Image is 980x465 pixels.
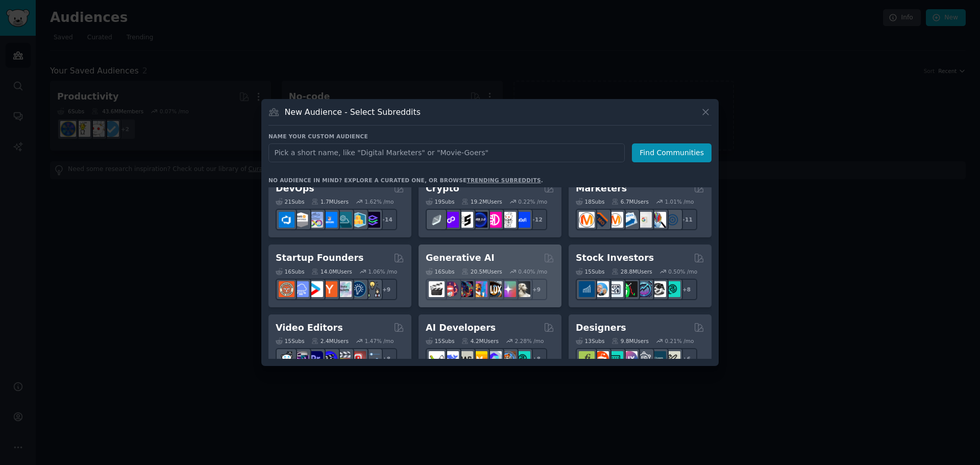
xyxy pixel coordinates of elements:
[376,209,397,230] div: + 14
[276,337,304,345] div: 15 Sub s
[461,268,502,275] div: 20.5M Users
[636,212,652,228] img: googleads
[632,143,712,162] button: Find Communities
[311,337,349,345] div: 2.4M Users
[307,351,323,367] img: premiere
[500,212,516,228] img: CryptoNews
[457,212,473,228] img: ethstaker
[514,351,530,367] img: AIDevelopersSociety
[268,133,712,140] h3: Name your custom audience
[426,198,454,205] div: 19 Sub s
[365,198,394,205] div: 1.62 % /mo
[576,198,604,205] div: 18 Sub s
[350,212,366,228] img: aws_cdk
[443,351,459,367] img: DeepSeek
[500,281,516,297] img: starryai
[429,351,445,367] img: LangChain
[607,212,623,228] img: AskMarketing
[665,281,680,297] img: technicalanalysis
[579,212,595,228] img: content_marketing
[467,177,541,183] a: trending subreddits
[293,281,309,297] img: SaaS
[426,268,454,275] div: 16 Sub s
[429,212,445,228] img: ethfinance
[668,268,697,275] div: 0.50 % /mo
[576,252,654,264] h2: Stock Investors
[579,281,595,297] img: dividends
[486,212,502,228] img: defiblockchain
[622,351,638,367] img: UXDesign
[426,337,454,345] div: 15 Sub s
[350,351,366,367] img: Youtubevideo
[665,198,694,205] div: 1.01 % /mo
[526,279,547,300] div: + 9
[276,198,304,205] div: 21 Sub s
[350,281,366,297] img: Entrepreneurship
[276,322,343,334] h2: Video Editors
[336,351,352,367] img: finalcutpro
[279,351,295,367] img: gopro
[665,212,680,228] img: OnlineMarketing
[611,337,649,345] div: 9.8M Users
[276,268,304,275] div: 16 Sub s
[268,143,625,162] input: Pick a short name, like "Digital Marketers" or "Movie-Goers"
[472,281,487,297] img: sdforall
[607,281,623,297] img: Forex
[579,351,595,367] img: typography
[279,281,295,297] img: EntrepreneurRideAlong
[426,322,496,334] h2: AI Developers
[364,351,380,367] img: postproduction
[514,281,530,297] img: DreamBooth
[650,351,666,367] img: learndesign
[676,279,697,300] div: + 8
[426,182,459,195] h2: Crypto
[636,281,652,297] img: StocksAndTrading
[676,348,697,370] div: + 6
[311,268,352,275] div: 14.0M Users
[472,212,487,228] img: web3
[293,212,309,228] img: AWS_Certified_Experts
[285,107,421,117] h3: New Audience - Select Subreddits
[376,348,397,370] div: + 8
[426,252,495,264] h2: Generative AI
[365,337,394,345] div: 1.47 % /mo
[576,337,604,345] div: 13 Sub s
[336,281,352,297] img: indiehackers
[322,281,337,297] img: ycombinator
[518,268,547,275] div: 0.40 % /mo
[500,351,516,367] img: llmops
[526,348,547,370] div: + 8
[268,177,543,184] div: No audience in mind? Explore a curated one, or browse .
[650,281,666,297] img: swingtrading
[364,281,380,297] img: growmybusiness
[665,351,680,367] img: UX_Design
[622,212,638,228] img: Emailmarketing
[307,212,323,228] img: Docker_DevOps
[607,351,623,367] img: UI_Design
[461,198,502,205] div: 19.2M Users
[611,268,652,275] div: 28.8M Users
[576,322,626,334] h2: Designers
[526,209,547,230] div: + 12
[457,351,473,367] img: Rag
[443,281,459,297] img: dalle2
[307,281,323,297] img: startup
[368,268,397,275] div: 1.06 % /mo
[276,252,363,264] h2: Startup Founders
[486,351,502,367] img: OpenSourceAI
[279,212,295,228] img: azuredevops
[593,281,609,297] img: ValueInvesting
[461,337,499,345] div: 4.2M Users
[293,351,309,367] img: editors
[518,198,547,205] div: 0.22 % /mo
[514,212,530,228] img: defi_
[311,198,349,205] div: 1.7M Users
[322,351,337,367] img: VideoEditors
[636,351,652,367] img: userexperience
[593,212,609,228] img: bigseo
[676,209,697,230] div: + 11
[593,351,609,367] img: logodesign
[336,212,352,228] img: platformengineering
[576,182,627,195] h2: Marketers
[376,279,397,300] div: + 9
